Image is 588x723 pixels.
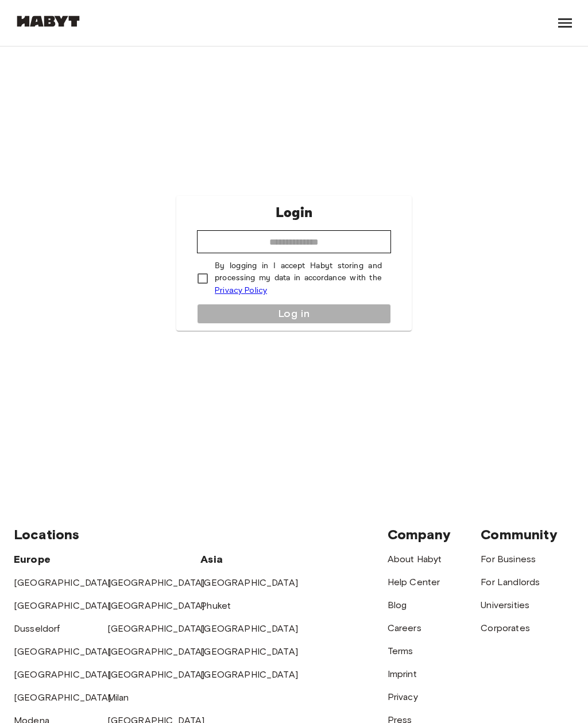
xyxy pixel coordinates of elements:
[388,577,440,587] a: Help Center
[215,285,267,295] a: Privacy Policy
[14,669,111,680] a: [GEOGRAPHIC_DATA]
[481,600,529,610] a: Universities
[200,623,298,634] a: [GEOGRAPHIC_DATA]
[388,554,442,565] a: About Habyt
[14,623,60,634] a: Dusseldorf
[14,692,111,703] a: [GEOGRAPHIC_DATA]
[107,600,205,611] a: [GEOGRAPHIC_DATA]
[14,526,79,543] span: Locations
[388,645,413,656] a: Terms
[200,577,298,588] a: [GEOGRAPHIC_DATA]
[388,623,421,633] a: Careers
[200,600,231,611] a: Phuket
[388,526,451,543] span: Company
[14,553,51,566] span: Europe
[388,600,407,610] a: Blog
[388,691,418,702] a: Privacy
[481,526,557,543] span: Community
[200,669,298,680] a: [GEOGRAPHIC_DATA]
[14,577,111,588] a: [GEOGRAPHIC_DATA]
[14,16,83,27] img: Habyt
[481,577,540,587] a: For Landlords
[481,554,536,565] a: For Business
[388,668,417,679] a: Imprint
[215,260,382,297] p: By logging in I accept Habyt storing and processing my data in accordance with the
[107,577,205,588] a: [GEOGRAPHIC_DATA]
[107,692,129,703] a: Milan
[14,646,111,657] a: [GEOGRAPHIC_DATA]
[107,669,205,680] a: [GEOGRAPHIC_DATA]
[276,203,312,223] p: Login
[107,646,205,657] a: [GEOGRAPHIC_DATA]
[481,623,530,633] a: Corporates
[14,600,111,611] a: [GEOGRAPHIC_DATA]
[200,553,223,566] span: Asia
[200,646,298,657] a: [GEOGRAPHIC_DATA]
[107,623,205,634] a: [GEOGRAPHIC_DATA]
